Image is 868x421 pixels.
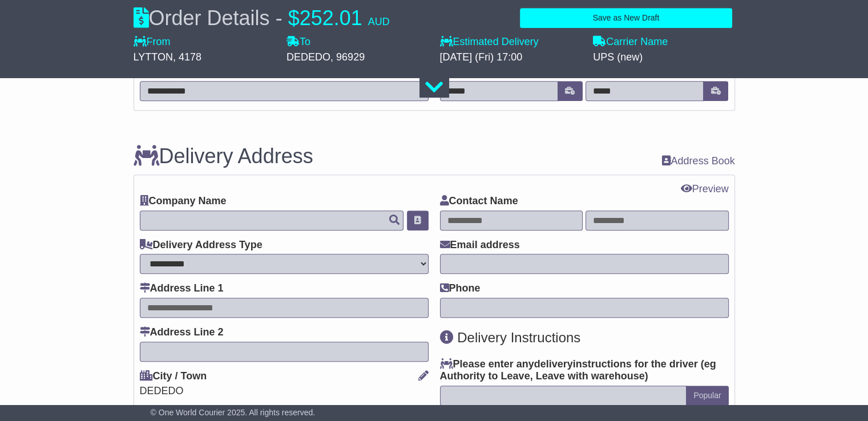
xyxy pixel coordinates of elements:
label: Phone [440,282,481,295]
div: DEDEDO [140,385,429,398]
label: Estimated Delivery [440,36,582,48]
label: Delivery Address Type [140,239,263,252]
label: Address Line 2 [140,326,224,339]
label: Address Line 1 [140,282,224,295]
label: Contact Name [440,195,518,208]
label: Carrier Name [593,36,668,48]
span: LYTTON [134,51,173,63]
a: Preview [680,183,728,195]
span: Delivery Instructions [457,330,580,345]
div: [DATE] (Fri) 17:00 [440,51,582,64]
label: To [286,36,310,48]
button: Save as New Draft [520,8,732,28]
div: Order Details - [134,6,390,30]
span: AUD [368,16,390,27]
label: Please enter any instructions for the driver ( ) [440,358,729,383]
label: Email address [440,239,520,252]
h3: Delivery Address [134,145,313,168]
span: $ [288,6,300,30]
span: eg Authority to Leave, Leave with warehouse [440,358,716,382]
span: 252.01 [300,6,362,30]
span: , 4178 [173,51,201,63]
a: Address Book [661,155,734,167]
button: Popular [686,386,728,406]
span: DEDEDO [286,51,330,63]
div: UPS (new) [593,51,735,64]
span: delivery [534,358,573,370]
label: From [134,36,171,48]
span: , 96929 [330,51,365,63]
span: © One World Courier 2025. All rights reserved. [151,408,316,417]
label: City / Town [140,370,207,383]
label: Company Name [140,195,227,208]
